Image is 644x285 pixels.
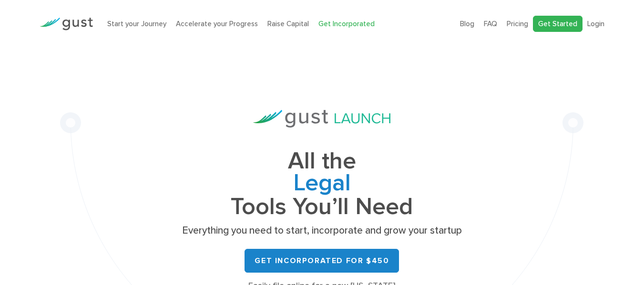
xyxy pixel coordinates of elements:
span: Legal [179,172,465,196]
a: Get Incorporated for $450 [245,249,399,273]
h1: All the Tools You’ll Need [179,150,465,217]
a: Login [587,20,604,28]
img: Gust Launch Logo [253,110,390,128]
img: Gust Logo [40,18,93,30]
a: Accelerate your Progress [176,20,258,28]
a: FAQ [484,20,497,28]
a: Start your Journey [107,20,166,28]
a: Raise Capital [267,20,309,28]
a: Blog [460,20,474,28]
a: Get Incorporated [318,20,375,28]
a: Get Started [533,16,583,32]
p: Everything you need to start, incorporate and grow your startup [179,224,465,237]
a: Pricing [507,20,528,28]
